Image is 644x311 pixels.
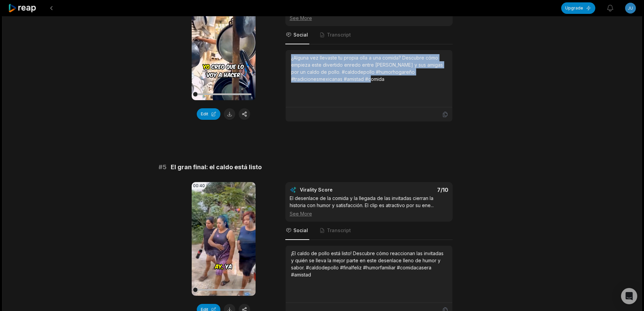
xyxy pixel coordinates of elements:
[300,186,373,193] div: Virality Score
[285,26,453,44] nav: Tabs
[291,54,447,83] div: ¿Alguna vez llevaste tu propia olla a una comida? Descubre cómo empieza este divertido enredo ent...
[290,15,448,22] div: See More
[290,195,448,217] div: El desenlace de la comida y la llegada de las invitadas cierran la historia con humor y satisfacc...
[561,2,595,14] button: Upgrade
[291,250,447,278] div: ¡El caldo de pollo está listo! Descubre cómo reaccionan las invitadas y quién se lleva la mejor p...
[327,227,351,234] span: Transcript
[285,222,453,240] nav: Tabs
[159,162,167,172] span: # 5
[290,210,448,217] div: See More
[171,162,262,172] span: El gran final: el caldo está listo
[293,31,308,38] span: Social
[197,108,220,120] button: Edit
[621,288,637,304] div: Open Intercom Messenger
[376,186,448,193] div: 7 /10
[327,31,351,38] span: Transcript
[293,227,308,234] span: Social
[192,182,256,296] video: Your browser does not support mp4 format.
